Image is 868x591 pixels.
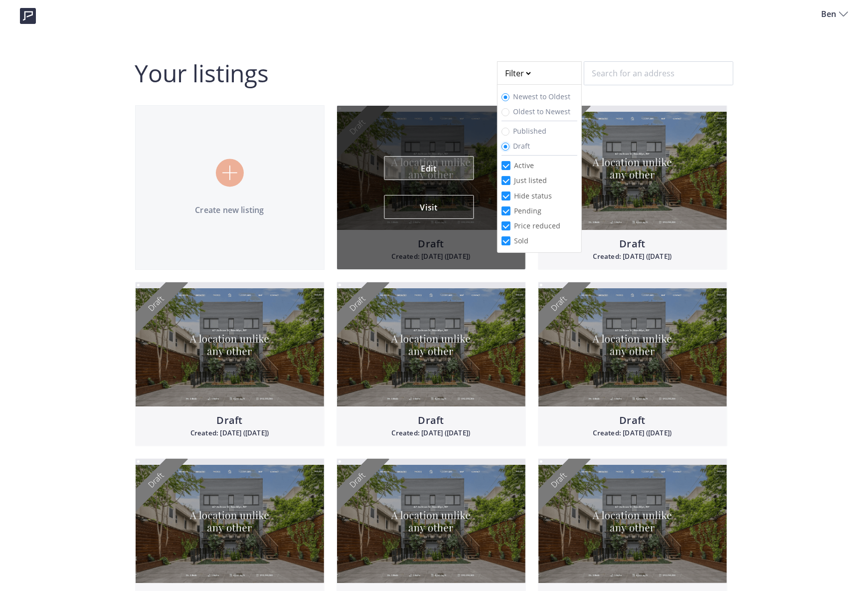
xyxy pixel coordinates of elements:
a: Create new listing [135,105,325,270]
a: Edit [384,156,474,180]
span: Active [511,161,538,170]
h2: Your listings [135,61,269,85]
span: Oldest to Newest [514,107,571,116]
span: Sold [511,236,533,245]
img: logo [20,8,36,24]
span: Pending [511,206,546,215]
span: Price reduced [511,221,565,230]
span: Newest to Oldest [514,92,571,101]
p: Create new listing [136,204,324,216]
button: Visit [384,195,474,219]
span: Published [514,126,547,136]
span: Hide status [511,191,556,200]
span: Draft [514,141,530,151]
span: Ben [821,8,839,20]
input: Search for an address [584,61,733,85]
span: Just listed [511,176,551,185]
